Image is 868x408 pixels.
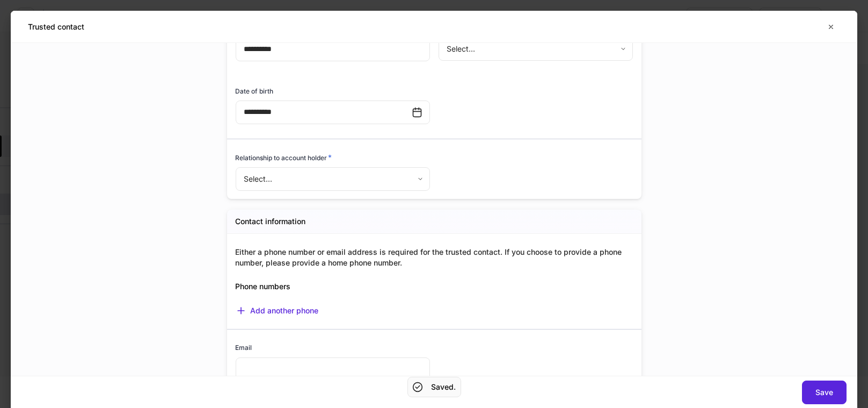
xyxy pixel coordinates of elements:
[236,152,332,163] h6: Relationship to account holder
[227,268,633,292] div: Phone numbers
[236,216,306,227] h5: Contact information
[236,342,252,353] h6: Email
[236,167,429,191] div: Select...
[802,381,847,404] button: Save
[236,247,633,268] div: Either a phone number or email address is required for the trusted contact. If you choose to prov...
[28,22,84,32] h5: Trusted contact
[236,305,319,316] button: Add another phone
[236,86,274,96] h6: Date of birth
[439,37,632,61] div: Select...
[432,382,456,392] h5: Saved.
[815,389,833,396] div: Save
